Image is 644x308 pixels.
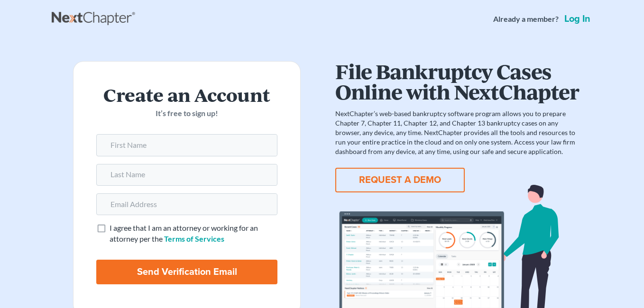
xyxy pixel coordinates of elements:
[164,234,224,243] a: Terms of Services
[96,260,277,284] input: Send Verification Email
[110,223,258,243] span: I agree that I am an attorney or working for an attorney per the
[335,61,579,101] h1: File Bankruptcy Cases Online with NextChapter
[107,194,277,215] input: Email Address
[562,14,592,24] a: Log in
[107,135,277,155] input: First Name
[493,14,559,25] strong: Already a member?
[96,84,277,104] h2: Create an Account
[335,109,579,156] p: NextChapter’s web-based bankruptcy software program allows you to prepare Chapter 7, Chapter 11, ...
[107,164,277,185] input: Last Name
[96,108,277,119] p: It’s free to sign up!
[335,168,465,192] button: REQUEST A DEMO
